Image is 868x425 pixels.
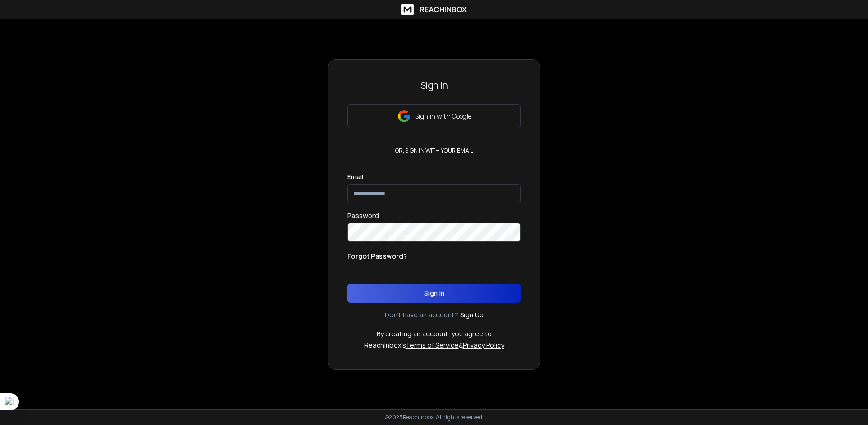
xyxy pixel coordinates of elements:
[347,251,407,261] p: Forgot Password?
[347,212,379,219] label: Password
[347,284,521,303] button: Sign In
[463,341,504,350] a: Privacy Policy
[415,111,471,121] p: Sign in with Google
[347,104,521,128] button: Sign in with Google
[460,310,484,320] a: Sign Up
[385,414,484,421] p: © 2025 Reachinbox. All rights reserved.
[401,4,467,15] a: ReachInbox
[391,147,477,155] p: or, sign in with your email
[419,4,467,15] h1: ReachInbox
[385,310,458,320] p: Don't have an account?
[406,341,459,350] a: Terms of Service
[377,329,492,339] p: By creating an account, you agree to
[347,174,363,180] label: Email
[364,341,504,350] p: ReachInbox's &
[347,79,521,92] h3: Sign In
